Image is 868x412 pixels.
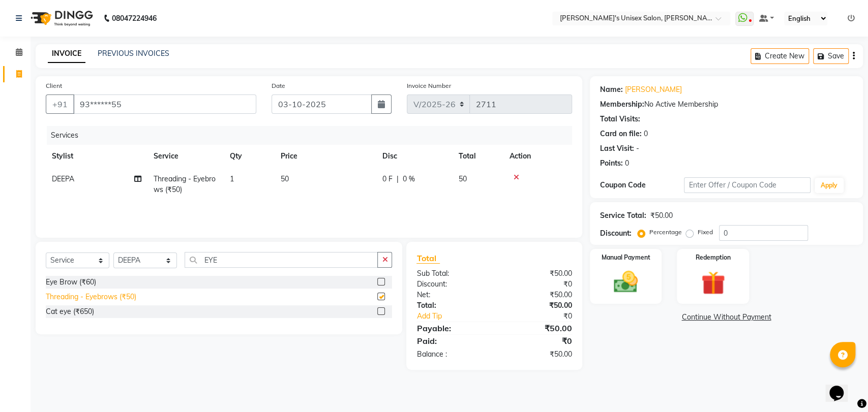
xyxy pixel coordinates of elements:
label: Fixed [698,228,713,237]
span: 0 % [403,174,415,184]
div: 0 [644,129,648,139]
span: Total [416,253,440,264]
div: Balance : [409,349,494,360]
th: Disc [376,145,453,168]
label: Percentage [649,228,682,237]
div: Total Visits: [600,114,640,124]
img: logo [26,4,96,33]
div: Services [47,126,580,145]
a: PREVIOUS INVOICES [98,49,169,58]
div: Sub Total: [409,268,494,279]
div: Membership: [600,99,644,110]
div: Payable: [409,322,494,334]
div: Card on file: [600,129,642,139]
div: ₹50.00 [650,210,673,221]
th: Stylist [46,145,147,168]
b: 08047224946 [112,4,157,33]
th: Total [453,145,503,168]
span: DEEPA [52,174,74,183]
div: Discount: [600,228,632,239]
div: ₹50.00 [494,322,580,334]
a: INVOICE [48,45,85,63]
input: Enter Offer / Coupon Code [684,177,811,193]
a: Add Tip [409,311,508,322]
span: | [397,174,399,184]
div: Coupon Code [600,180,684,191]
label: Date [272,81,285,90]
input: Search or Scan [185,252,378,268]
th: Action [503,145,572,168]
div: ₹0 [508,311,580,322]
div: 0 [625,158,629,169]
button: Save [813,48,849,64]
div: Cat eye (₹650) [46,306,94,317]
span: 50 [281,174,289,183]
div: Name: [600,84,623,95]
button: Apply [815,178,844,193]
label: Client [46,81,62,90]
div: ₹50.00 [494,349,580,360]
div: Net: [409,290,494,300]
a: [PERSON_NAME] [625,84,682,95]
div: ₹0 [494,279,580,290]
div: Total: [409,300,494,311]
button: Create New [751,48,809,64]
div: Last Visit: [600,143,634,154]
div: ₹50.00 [494,300,580,311]
a: Continue Without Payment [592,312,861,323]
th: Qty [224,145,275,168]
div: ₹0 [494,335,580,347]
img: _gift.svg [694,268,732,298]
div: Eye Brow (₹60) [46,277,96,288]
label: Redemption [696,253,731,262]
div: Paid: [409,335,494,347]
span: 50 [459,174,467,183]
div: - [636,143,639,154]
th: Price [275,145,376,168]
span: 0 F [382,174,393,184]
div: Discount: [409,279,494,290]
span: 1 [230,174,234,183]
div: No Active Membership [600,99,853,110]
img: _cash.svg [606,268,645,296]
iframe: chat widget [825,371,858,402]
div: ₹50.00 [494,290,580,300]
input: Search by Name/Mobile/Email/Code [73,94,256,114]
div: Service Total: [600,210,646,221]
span: Threading - Eyebrows (₹50) [154,174,216,194]
label: Manual Payment [602,253,650,262]
div: Points: [600,158,623,169]
div: ₹50.00 [494,268,580,279]
button: +91 [46,94,74,114]
th: Service [147,145,224,168]
div: Threading - Eyebrows (₹50) [46,292,136,302]
label: Invoice Number [407,81,451,90]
